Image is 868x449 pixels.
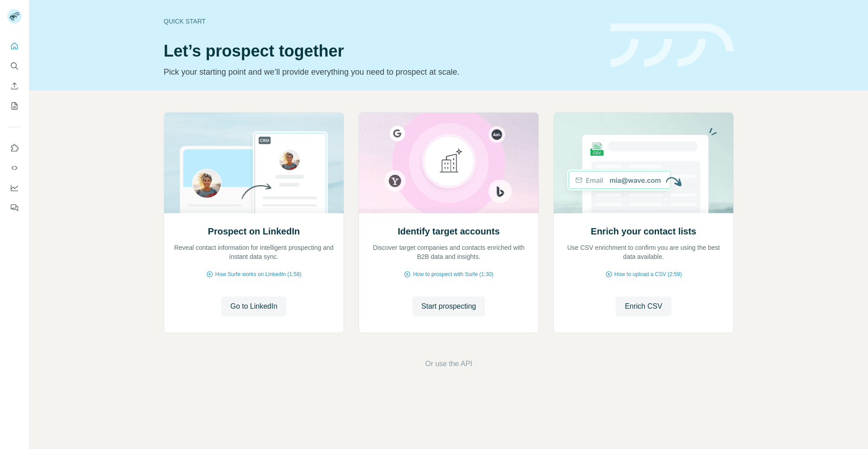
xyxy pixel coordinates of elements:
[398,225,500,238] h2: Identify target accounts
[164,17,599,26] div: Quick start
[425,358,472,369] button: Or use the API
[421,301,476,312] span: Start prospecting
[7,98,22,114] button: My lists
[614,270,682,278] span: How to upload a CSV (2:59)
[7,140,22,156] button: Use Surfe on LinkedIn
[610,24,734,67] img: banner
[164,42,599,60] h1: Let’s prospect together
[173,243,335,261] p: Reveal contact information for intelligent prospecting and instant data sync.
[221,296,286,316] button: Go to LinkedIn
[164,113,344,213] img: Prospect on LinkedIn
[208,225,300,238] h2: Prospect on LinkedIn
[230,301,277,312] span: Go to LinkedIn
[7,58,22,74] button: Search
[7,78,22,94] button: Enrich CSV
[368,243,529,261] p: Discover target companies and contacts enriched with B2B data and insights.
[412,296,485,316] button: Start prospecting
[7,38,22,54] button: Quick start
[413,270,493,278] span: How to prospect with Surfe (1:30)
[164,66,599,78] p: Pick your starting point and we’ll provide everything you need to prospect at scale.
[591,225,696,238] h2: Enrich your contact lists
[563,243,724,261] p: Use CSV enrichment to confirm you are using the best data available.
[215,270,302,278] span: How Surfe works on LinkedIn (1:58)
[7,180,22,196] button: Dashboard
[553,113,734,213] img: Enrich your contact lists
[616,296,671,316] button: Enrich CSV
[625,301,662,312] span: Enrich CSV
[7,200,22,216] button: Feedback
[7,160,22,176] button: Use Surfe API
[359,113,539,213] img: Identify target accounts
